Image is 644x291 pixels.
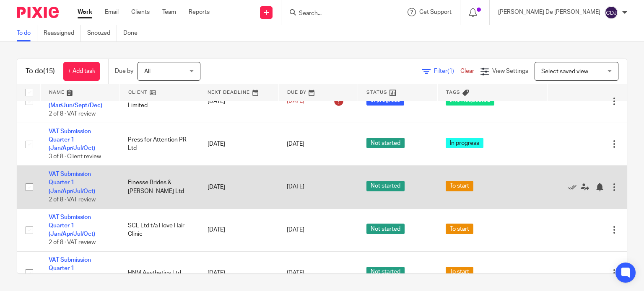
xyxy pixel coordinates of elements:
[49,111,96,117] span: 2 of 8 · VAT review
[49,257,95,280] a: VAT Submission Quarter 1 (Jan/Apr/Jul/Oct)
[17,7,59,18] img: Pixie
[105,8,119,16] a: Email
[49,154,101,160] span: 3 of 8 · Client review
[43,68,55,75] span: (15)
[366,267,405,277] span: Not started
[460,68,474,74] a: Clear
[287,141,304,147] span: [DATE]
[298,10,374,18] input: Search
[447,68,454,74] span: (1)
[44,25,81,41] a: Reassigned
[49,240,96,246] span: 2 of 8 · VAT review
[63,62,100,81] a: + Add task
[498,8,600,16] p: [PERSON_NAME] De [PERSON_NAME]
[162,8,176,16] a: Team
[199,80,278,123] td: [DATE]
[568,183,581,191] a: Mark as done
[26,67,55,76] h1: To do
[199,166,278,209] td: [DATE]
[366,138,405,148] span: Not started
[78,8,92,16] a: Work
[434,68,460,74] span: Filter
[446,90,460,95] span: Tags
[446,138,483,148] span: In progress
[49,171,95,194] a: VAT Submission Quarter 1 (Jan/Apr/Jul/Oct)
[119,123,199,166] td: Press for Attention PR Ltd
[17,25,37,41] a: To do
[115,67,133,75] p: Due by
[49,85,102,108] a: VAT Submission Quarter 3 (Mar/Jun/Sept/Dec)
[199,209,278,252] td: [DATE]
[131,8,150,16] a: Clients
[287,184,304,190] span: [DATE]
[287,227,304,233] span: [DATE]
[199,123,278,166] td: [DATE]
[492,68,528,74] span: View Settings
[49,214,95,237] a: VAT Submission Quarter 1 (Jan/Apr/Jul/Oct)
[87,25,117,41] a: Snoozed
[119,166,199,209] td: Finesse Brides & [PERSON_NAME] Ltd
[541,69,588,75] span: Select saved view
[119,80,199,123] td: DCD Enterprises Limited
[119,209,199,252] td: SCL Ltd t/a Hove Hair Clinic
[287,98,304,104] span: [DATE]
[419,9,452,15] span: Get Support
[366,224,405,234] span: Not started
[605,6,618,19] img: svg%3E
[446,181,473,191] span: To start
[287,270,304,276] span: [DATE]
[123,25,144,41] a: Done
[49,197,96,203] span: 2 of 8 · VAT review
[366,181,405,191] span: Not started
[446,224,473,234] span: To start
[189,8,210,16] a: Reports
[49,129,95,152] a: VAT Submission Quarter 1 (Jan/Apr/Jul/Oct)
[144,69,151,75] span: All
[446,267,473,277] span: To start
